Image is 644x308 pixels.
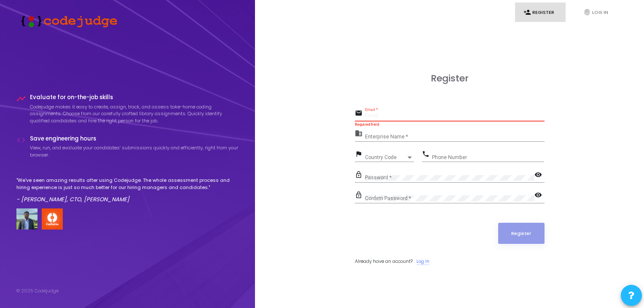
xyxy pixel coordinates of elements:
i: fingerprint [583,8,591,16]
mat-icon: email [355,109,365,119]
p: View, run, and evaluate your candidates’ submissions quickly and efficiently, right from your bro... [30,144,239,158]
img: user image [16,208,38,230]
h4: Evaluate for on-the-job skills [30,94,239,101]
a: Log In [416,258,429,265]
button: Register [498,223,545,244]
span: Country Code [365,155,406,160]
strong: Required field [355,122,379,127]
input: Enterprise Name [365,134,545,140]
i: person_add [523,8,531,16]
mat-icon: visibility [534,170,545,181]
mat-icon: lock_outline [355,191,365,201]
mat-icon: phone [422,150,432,160]
input: Phone Number [432,154,544,160]
i: code [16,135,26,145]
div: © 2025 Codejudge [16,287,59,294]
p: Codejudge makes it easy to create, assign, track, and assess take-home coding assignments. Choose... [30,103,239,124]
input: Email [365,113,545,119]
mat-icon: business [355,129,365,139]
span: Already have an account? [355,258,413,265]
mat-icon: lock_outline [355,170,365,181]
a: person_addRegister [515,3,566,22]
em: - [PERSON_NAME], CTO, [PERSON_NAME] [16,195,129,203]
h4: Save engineering hours [30,135,239,142]
mat-icon: visibility [534,191,545,201]
img: company-logo [42,208,63,230]
mat-icon: flag [355,150,365,160]
p: "We've seen amazing results after using Codejudge. The whole assessment process and hiring experi... [16,177,239,191]
a: fingerprintLog In [575,3,625,22]
i: timeline [16,94,26,103]
h3: Register [355,73,545,84]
